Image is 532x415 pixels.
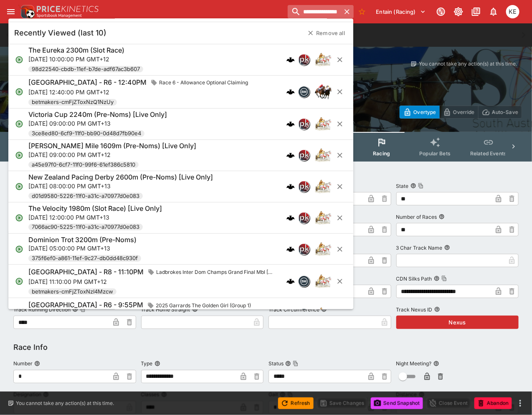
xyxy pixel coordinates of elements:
button: more [515,398,525,408]
h6: [PERSON_NAME] Mile 1609m (Pre-Noms) [Live Only] [28,142,196,151]
span: Racing [373,150,390,157]
button: Documentation [469,4,484,19]
button: Night Meeting? [433,361,439,367]
input: search [288,5,340,18]
button: Track Nexus ID [434,306,440,312]
h6: [GEOGRAPHIC_DATA] - R6 - 9:55PM [28,301,143,310]
span: 3ce8ed80-6cf9-11f0-bb90-0d48d7fb90e4 [28,130,144,138]
h6: New Zealand Pacing Derby 2600m (Pre-Noms) [Live Only] [28,173,213,182]
p: Status [269,360,284,367]
img: logo-cerberus.svg [286,56,295,64]
span: betmakers-cmFjZToxNzQ1NzUy [28,99,117,107]
img: PriceKinetics [37,6,99,12]
svg: Open [15,152,23,160]
svg: Open [15,56,23,64]
div: betmakers [298,276,310,287]
p: Gait [269,391,278,398]
button: No Bookmarks [355,5,369,18]
div: cerberus [286,56,295,64]
h6: Victoria Cup 2240m (Pre-Noms) [Live Only] [28,111,167,119]
button: Override [439,106,478,119]
p: [DATE] 09:00:00 PM GMT+12 [28,150,196,159]
img: logo-cerberus.svg [286,152,295,160]
button: Auto-Save [478,106,522,119]
div: cerberus [286,214,295,222]
h6: The Eureka 2300m (Slot Race) [28,46,124,55]
div: cerberus [286,88,295,96]
p: Overtype [413,108,436,116]
button: StateCopy To Clipboard [410,183,416,189]
button: Copy To Clipboard [441,276,447,281]
img: betmakers.png [299,276,309,287]
img: harness_racing.png [315,210,332,226]
img: horse_racing.png [315,84,332,101]
button: Remove all [303,26,350,40]
button: Abandon [474,397,512,409]
button: 3 Char Track Name [444,245,450,251]
button: Copy To Clipboard [80,306,86,312]
div: cerberus [286,152,295,160]
img: PriceKinetics Logo [18,3,35,20]
img: harness_racing.png [315,147,332,164]
p: Track Circumference [269,306,319,313]
div: Kelvin Entwisle [506,5,519,18]
img: pricekinetics.png [299,181,309,192]
h6: [GEOGRAPHIC_DATA] - R8 - 11:10PM [28,268,144,276]
img: logo-cerberus.svg [286,245,295,253]
span: Popular Bets [419,150,451,157]
button: Connected to PK [433,4,448,19]
span: 98d22540-cbdb-11ef-b7de-adf67ac3b607 [28,65,143,73]
p: Number of Races [396,213,437,220]
button: Send Snapshot [371,397,423,409]
div: pricekinetics [298,181,310,192]
p: Number [13,360,33,367]
div: betmakers [298,86,310,98]
p: 3 Char Track Name [396,244,443,251]
svg: Open [15,245,23,253]
span: a45e97f0-6cf7-11f0-99f6-61ef386c5810 [28,161,139,169]
span: betmakers-cmFjZToxNzI4Mzcw [28,288,117,296]
button: CDN Silks PathCopy To Clipboard [434,276,440,281]
h6: Dominion Trot 3200m (Pre-Noms) [28,235,137,244]
span: 2025 Garrards The Golden Girl (Group 1) [152,301,254,310]
div: pricekinetics [298,54,310,66]
img: harness_racing.png [315,116,332,133]
img: pricekinetics.png [299,150,309,161]
p: [DATE] 10:00:00 PM GMT+12 [28,55,143,63]
button: Copy To Clipboard [293,361,299,367]
img: harness_racing.png [315,306,332,323]
svg: Open [15,277,23,286]
p: [DATE] 12:00:00 PM GMT+13 [28,213,162,222]
div: pricekinetics [298,243,310,255]
button: Track Running DirectionCopy To Clipboard [72,306,78,312]
button: Track Circumference [321,306,327,312]
div: pricekinetics [298,150,310,162]
span: Ladbrokes Inter Dom Champs Grand Final Mbl [MEDICAL_DATA] (G1) [153,268,280,277]
p: You cannot take any action(s) at this time. [419,60,517,68]
p: Track Nexus ID [396,306,433,313]
button: Nexus [396,316,519,329]
img: pricekinetics.png [299,244,309,255]
p: State [396,182,409,190]
div: cerberus [286,277,295,286]
button: Refresh [278,397,313,409]
button: Notifications [486,4,501,19]
img: pricekinetics.png [299,213,309,223]
p: Night Meeting? [396,360,432,367]
img: harness_racing.png [315,273,332,290]
div: Start From [400,106,522,119]
p: Track Home Straight [141,306,190,313]
button: Track Home Straight [192,306,198,312]
h6: [GEOGRAPHIC_DATA] - R6 - 12:40PM [28,78,147,87]
img: logo-cerberus.svg [286,214,295,222]
p: Override [453,108,474,116]
img: betmakers.png [299,87,309,98]
p: Type [141,360,153,367]
div: cerberus [286,182,295,191]
div: pricekinetics [298,212,310,224]
span: Race 6 - Allowance Optional Claiming [156,79,251,87]
p: [DATE] 11:10:00 PM GMT+12 [28,277,280,286]
button: StatusCopy To Clipboard [285,361,291,367]
p: You cannot take any action(s) at this time. [16,400,114,407]
img: harness_racing.png [315,178,332,195]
